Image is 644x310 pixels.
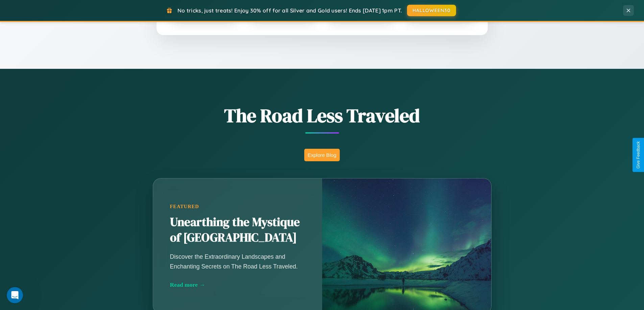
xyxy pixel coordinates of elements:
div: Featured [170,204,305,209]
button: Explore Blog [304,149,340,161]
span: No tricks, just treats! Enjoy 30% off for all Silver and Gold users! Ends [DATE] 1pm PT. [177,7,402,14]
p: Discover the Extraordinary Landscapes and Enchanting Secrets on The Road Less Traveled. [170,252,305,271]
h1: The Road Less Traveled [119,103,525,129]
iframe: Intercom live chat [7,287,23,303]
div: Read more → [170,281,305,288]
button: HALLOWEEN30 [407,5,456,16]
h2: Unearthing the Mystique of [GEOGRAPHIC_DATA] [170,215,305,246]
div: Give Feedback [636,141,641,169]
